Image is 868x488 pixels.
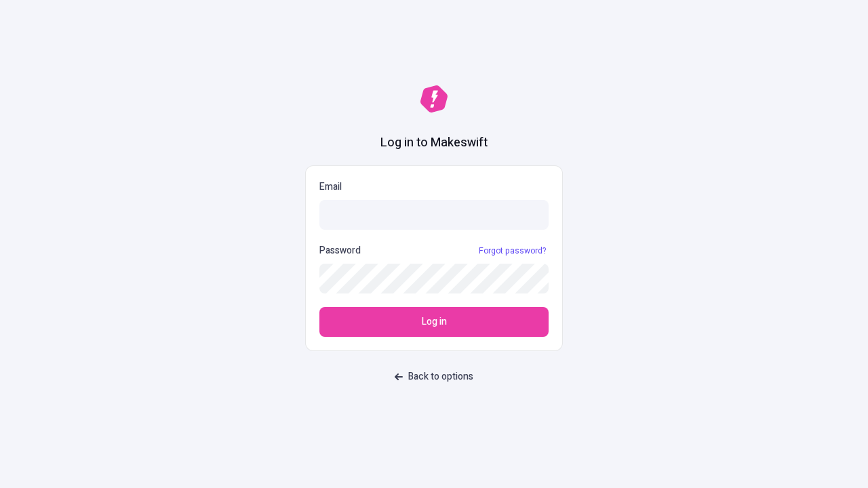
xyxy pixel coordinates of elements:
[422,314,447,329] span: Log in
[380,134,488,152] h1: Log in to Makeswift
[319,200,549,230] input: Email
[408,369,473,384] span: Back to options
[319,243,361,258] p: Password
[319,180,549,195] p: Email
[476,245,549,256] a: Forgot password?
[319,307,549,337] button: Log in
[387,365,481,389] button: Back to options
